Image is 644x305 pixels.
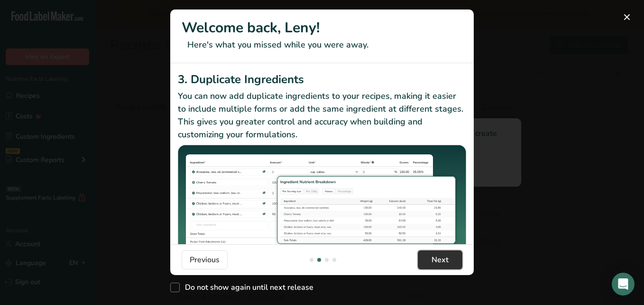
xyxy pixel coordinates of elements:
h1: Welcome back, Leny! [182,17,462,38]
span: Do not show again until next release [180,283,313,292]
p: You can now add duplicate ingredients to your recipes, making it easier to include multiple forms... [178,90,466,141]
button: Previous [182,250,228,269]
span: Previous [190,254,220,266]
p: Here's what you missed while you were away. [182,38,462,51]
span: Next [432,254,449,266]
button: Next [418,250,462,269]
h2: 3. Duplicate Ingredients [178,71,466,88]
img: Duplicate Ingredients [178,145,466,253]
div: Open Intercom Messenger [612,273,635,295]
